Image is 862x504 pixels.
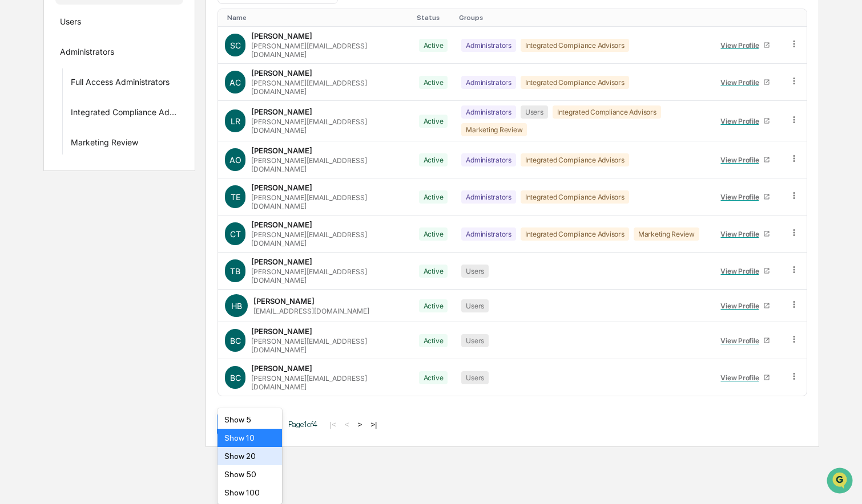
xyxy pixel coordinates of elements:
[461,334,489,347] div: Users
[78,139,146,160] a: 🗄️Attestations
[251,107,312,116] div: [PERSON_NAME]
[71,137,138,151] div: Marketing Review
[716,369,775,387] a: View Profile
[229,78,241,87] span: AC
[39,87,187,99] div: Start new chat
[461,76,516,89] div: Administrators
[419,371,448,384] div: Active
[714,14,778,22] div: Toggle SortBy
[71,77,170,91] div: Full Access Administrators
[521,105,548,119] div: Users
[230,266,240,276] span: TB
[720,336,763,345] div: View Profile
[231,192,240,202] span: TE
[720,78,763,87] div: View Profile
[461,265,489,278] div: Users
[227,14,407,22] div: Toggle SortBy
[417,14,450,22] div: Toggle SortBy
[461,123,527,136] div: Marketing Review
[720,302,763,310] div: View Profile
[251,257,312,266] div: [PERSON_NAME]
[341,420,353,429] button: <
[419,190,448,204] div: Active
[251,117,405,135] div: [PERSON_NAME][EMAIL_ADDRESS][DOMAIN_NAME]
[461,153,516,166] div: Administrators
[419,153,448,166] div: Active
[521,76,629,89] div: Integrated Compliance Advisors
[230,336,241,346] span: BC
[720,230,763,238] div: View Profile
[716,112,775,130] a: View Profile
[114,193,138,202] span: Pylon
[461,190,516,204] div: Administrators
[716,36,775,54] a: View Profile
[11,24,208,42] p: How can we help?
[251,146,312,155] div: [PERSON_NAME]
[521,190,629,204] div: Integrated Compliance Advisors
[251,374,405,391] div: [PERSON_NAME][EMAIL_ADDRESS][DOMAIN_NAME]
[634,227,699,241] div: Marketing Review
[251,42,405,59] div: [PERSON_NAME][EMAIL_ADDRESS][DOMAIN_NAME]
[716,188,775,206] a: View Profile
[716,332,775,349] a: View Profile
[251,193,405,210] div: [PERSON_NAME][EMAIL_ADDRESS][DOMAIN_NAME]
[461,227,516,241] div: Administrators
[253,296,315,306] div: [PERSON_NAME]
[251,183,312,192] div: [PERSON_NAME]
[716,297,775,315] a: View Profile
[354,420,365,429] button: >
[791,14,802,22] div: Toggle SortBy
[459,14,704,22] div: Toggle SortBy
[230,40,241,50] span: SC
[230,229,241,239] span: CT
[716,225,775,243] a: View Profile
[23,165,72,177] span: Data Lookup
[231,116,240,126] span: LR
[521,227,629,241] div: Integrated Compliance Advisors
[419,299,448,312] div: Active
[825,466,856,497] iframe: Open customer support
[419,115,448,128] div: Active
[194,91,208,104] button: Start new chat
[461,39,516,52] div: Administrators
[461,105,516,119] div: Administrators
[251,220,312,229] div: [PERSON_NAME]
[217,410,282,429] div: Show 5
[720,373,763,382] div: View Profile
[11,166,21,176] div: 🔎
[253,307,369,315] div: [EMAIL_ADDRESS][DOMAIN_NAME]
[39,99,144,108] div: We're available if you need us!
[521,39,629,52] div: Integrated Compliance Advisors
[231,301,242,311] span: HB
[251,156,405,173] div: [PERSON_NAME][EMAIL_ADDRESS][DOMAIN_NAME]
[553,105,661,119] div: Integrated Compliance Advisors
[60,47,114,60] div: Administrators
[71,107,179,121] div: Integrated Compliance Advisors
[80,193,138,202] a: Powered byPylon
[716,74,775,91] a: View Profile
[217,429,282,447] div: Show 10
[419,39,448,52] div: Active
[83,145,92,154] div: 🗄️
[419,227,448,241] div: Active
[251,31,312,40] div: [PERSON_NAME]
[720,41,763,50] div: View Profile
[251,364,312,373] div: [PERSON_NAME]
[720,193,763,201] div: View Profile
[716,151,775,169] a: View Profile
[251,337,405,354] div: [PERSON_NAME][EMAIL_ADDRESS][DOMAIN_NAME]
[217,465,282,483] div: Show 50
[251,230,405,247] div: [PERSON_NAME][EMAIL_ADDRESS][DOMAIN_NAME]
[251,79,405,96] div: [PERSON_NAME][EMAIL_ADDRESS][DOMAIN_NAME]
[720,117,763,125] div: View Profile
[461,299,489,312] div: Users
[419,76,448,89] div: Active
[288,420,317,429] span: Page 1 of 4
[217,483,282,502] div: Show 100
[419,334,448,347] div: Active
[217,447,282,465] div: Show 20
[251,327,312,336] div: [PERSON_NAME]
[94,144,142,155] span: Attestations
